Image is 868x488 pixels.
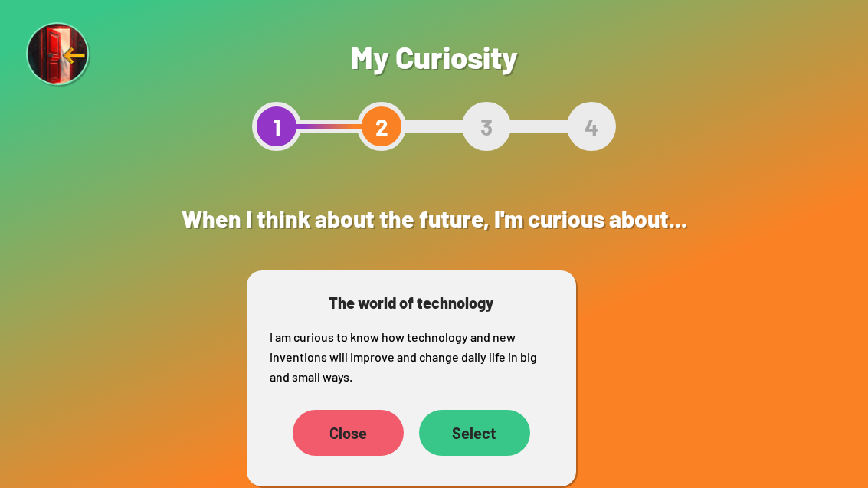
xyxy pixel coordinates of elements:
h3: The world of technology [270,293,553,312]
div: Close [293,410,404,456]
img: Exit [26,22,92,88]
div: Select [419,410,530,456]
div: 1 [252,102,301,151]
div: 3 [462,102,511,151]
div: 4 [567,102,616,151]
h1: My Curiosity [252,38,616,75]
p: I am curious to know how technology and new inventions will improve and change daily life in big ... [270,327,553,387]
h2: When I think about the future, I'm curious about... [105,189,764,247]
div: 2 [357,102,406,151]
